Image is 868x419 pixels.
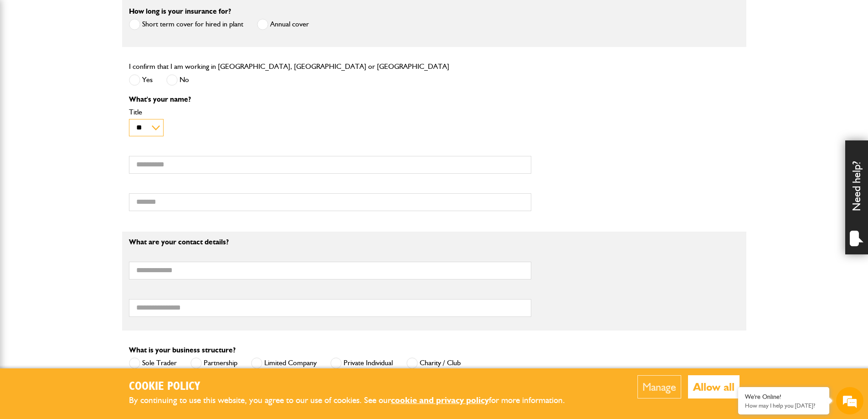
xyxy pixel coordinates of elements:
[12,111,166,131] input: Enter your email address
[124,281,165,293] em: Start Chat
[257,19,309,30] label: Annual cover
[129,96,531,103] p: What's your name?
[129,19,243,30] label: Short term cover for hired in plant
[745,402,822,409] p: How may I help you today?
[406,357,461,369] label: Charity / Club
[391,395,489,405] a: cookie and privacy policy
[12,165,166,273] textarea: Type your message and hit 'Enter'
[129,74,153,86] label: Yes
[15,51,38,63] img: d_20077148190_company_1631870298795_20077148190
[190,357,237,369] label: Partnership
[330,357,393,369] label: Private Individual
[129,63,449,70] label: I confirm that I am working in [GEOGRAPHIC_DATA], [GEOGRAPHIC_DATA] or [GEOGRAPHIC_DATA]
[47,51,153,63] div: Chat with us now
[251,357,317,369] label: Limited Company
[129,380,580,394] h2: Cookie Policy
[166,74,189,86] label: No
[129,109,531,116] label: Title
[129,393,580,408] p: By continuing to use this website, you agree to our use of cookies. See our for more information.
[129,238,531,246] p: What are your contact details?
[845,140,868,254] div: Need help?
[688,375,740,398] button: Allow all
[12,84,166,104] input: Enter your last name
[129,357,177,369] label: Sole Trader
[637,375,681,398] button: Manage
[129,347,236,354] label: What is your business structure?
[129,8,231,15] label: How long is your insurance for?
[149,5,171,26] div: Minimize live chat window
[12,138,166,158] input: Enter your phone number
[745,393,822,401] div: We're Online!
